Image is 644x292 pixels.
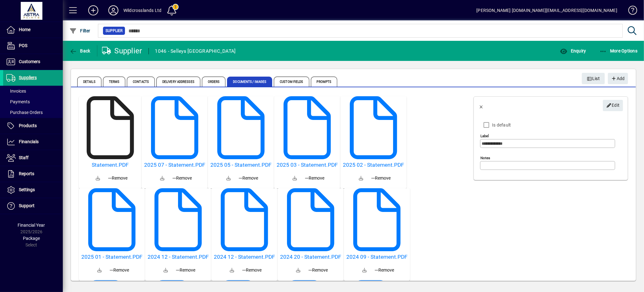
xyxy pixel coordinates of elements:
span: Remove [242,267,262,273]
span: Settings [19,187,35,192]
a: Download [357,263,372,278]
span: Delivery Addresses [156,77,200,87]
span: Prompts [311,77,338,87]
span: Back [69,48,90,53]
span: Remove [309,267,328,273]
button: Remove [107,264,132,276]
a: Staff [3,150,63,166]
span: Package [23,236,40,241]
button: Remove [303,172,327,184]
h5: 2025 01 - Statement.PDF [81,254,143,260]
button: Remove [236,172,261,184]
a: Download [155,171,170,186]
a: POS [3,38,63,54]
span: List [587,73,600,84]
a: Invoices [3,86,63,96]
a: 2025 07 - Statement.PDF [144,162,205,168]
a: Products [3,118,63,134]
span: Supplier [106,28,122,34]
button: Remove [306,264,331,276]
app-page-header-button: Back [63,45,97,57]
button: Add [608,73,628,84]
span: Add [611,73,625,84]
a: 2025 05 - Statement.PDF [210,162,272,168]
a: 2025 03 - Statement.PDF [277,162,338,168]
span: POS [19,43,27,48]
span: Filter [69,28,90,33]
a: 2024 12 - Statement.PDF [214,254,275,260]
div: 1046 - Selleys [GEOGRAPHIC_DATA] [155,46,236,56]
button: Profile [103,5,123,16]
span: Remove [173,175,192,181]
button: Enquiry [558,45,587,57]
span: Products [19,123,37,128]
span: Remove [371,175,391,181]
a: Payments [3,96,63,107]
a: 2024 09 - Statement.PDF [346,254,408,260]
a: Download [221,171,236,186]
span: Remove [176,267,196,273]
span: Customers [19,59,40,64]
button: Remove [372,264,397,276]
a: Download [291,263,306,278]
span: Enquiry [560,48,586,53]
button: Remove [240,264,264,276]
a: Statement.PDF [81,162,139,168]
a: Settings [3,182,63,198]
button: Remove [369,172,393,184]
a: Download [92,263,107,278]
a: Download [159,263,174,278]
span: Home [19,27,30,32]
span: Custom Fields [274,77,309,87]
span: Remove [108,175,127,181]
span: Staff [19,155,29,160]
span: Details [77,77,101,87]
button: Remove [106,172,130,184]
a: Purchase Orders [3,107,63,118]
button: Back [474,98,489,113]
span: Reports [19,171,34,176]
a: Download [354,171,369,186]
a: 2024 20 - Statement.PDF [280,254,341,260]
a: Download [225,263,240,278]
span: Orders [202,77,226,87]
span: Edit [606,100,620,111]
span: Support [19,203,35,208]
a: Financials [3,134,63,150]
span: More Options [599,48,638,53]
span: Suppliers [19,75,37,80]
span: Financials [19,139,39,144]
button: More Options [598,45,639,57]
div: Supplier [102,46,142,56]
a: Download [90,171,106,186]
a: 2024 12 - Statement.PDF [148,254,209,260]
span: Payments [6,99,30,104]
button: Remove [170,172,195,184]
button: Add [83,5,103,16]
span: Remove [110,267,129,273]
span: Remove [305,175,325,181]
span: Contacts [127,77,155,87]
a: Home [3,22,63,38]
span: Purchase Orders [6,110,43,115]
a: 2025 02 - Statement.PDF [343,162,404,168]
div: [PERSON_NAME] [DOMAIN_NAME][EMAIL_ADDRESS][DOMAIN_NAME] [476,5,617,15]
button: Filter [68,25,92,36]
button: Edit [603,100,623,111]
span: Documents / Images [227,77,272,87]
span: Remove [239,175,258,181]
span: Remove [375,267,394,273]
div: Wildcrosslands Ltd [123,5,161,15]
a: Download [288,171,303,186]
a: Reports [3,166,63,182]
span: Invoices [6,89,26,94]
